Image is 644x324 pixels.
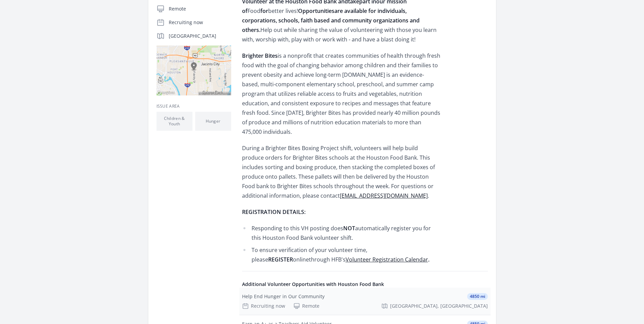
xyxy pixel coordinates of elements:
[242,7,420,34] strong: Opportunitiesare available for individuals, corporations, schools, faith based and community orga...
[242,223,441,242] li: Responding to this VH posting does automatically register you for this Houston Food Bank voluntee...
[195,112,231,131] li: Hunger
[260,7,268,15] strong: for
[242,51,441,137] p: is a nonprofit that creates communities of health through fresh food with the goal of changing be...
[242,208,306,216] strong: REGISTRATION DETAILS:
[242,52,278,59] strong: Brighter Bites
[157,112,192,131] li: Children & Youth
[169,33,231,39] p: [GEOGRAPHIC_DATA]
[346,256,429,263] strong: .
[169,19,231,26] p: Recruiting now
[242,293,325,300] div: Help End Hunger in Our Community
[268,256,293,263] strong: REGISTER
[467,293,488,300] span: 4850 mi
[390,303,488,309] span: [GEOGRAPHIC_DATA], [GEOGRAPHIC_DATA]
[293,303,319,309] div: Remote
[239,288,491,315] a: Help End Hunger in Our Community 4850 mi Recruiting now Remote [GEOGRAPHIC_DATA], [GEOGRAPHIC_DATA]
[242,281,488,288] h4: Additional Volunteer Opportunities with Houston Food Bank
[169,5,231,12] p: Remote
[242,245,441,264] li: To ensure verification of your volunteer time, please onlinethrough HFB's
[242,303,285,309] div: Recruiting now
[242,143,441,200] p: During a Brighter Bites Boxing Project shift, volunteers will help build produce orders for Brigh...
[343,224,355,232] strong: NOT
[340,192,428,199] a: [EMAIL_ADDRESS][DOMAIN_NAME]
[346,256,428,263] a: Volunteer Registration Calendar
[157,46,231,95] img: Map
[157,104,231,109] h3: Issue area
